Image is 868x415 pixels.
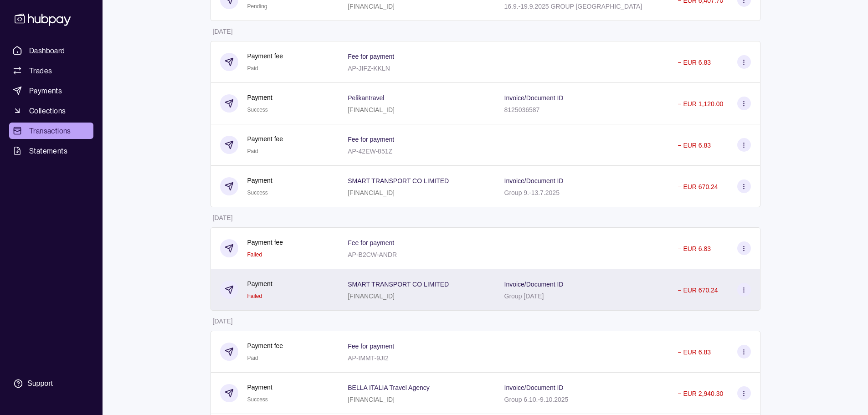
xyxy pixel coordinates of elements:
p: BELLA ITALIA Travel Agency [348,384,430,391]
span: Success [247,107,268,113]
p: Payment fee [247,134,283,144]
p: Payment fee [247,51,283,61]
div: Support [27,379,53,389]
p: SMART TRANSPORT CO LIMITED [348,281,449,288]
p: Group [DATE] [504,292,544,300]
p: [DATE] [213,28,233,35]
span: Dashboard [29,45,65,56]
p: [FINANCIAL_ID] [348,396,395,403]
p: Payment [247,279,272,289]
p: AP-42EW-851Z [348,148,392,155]
span: Pending [247,3,267,10]
p: − EUR 6.83 [678,142,711,149]
p: [FINANCIAL_ID] [348,106,395,113]
p: − EUR 6.83 [678,245,711,252]
p: [FINANCIAL_ID] [348,292,395,300]
a: Payments [9,82,93,99]
span: Transactions [29,125,71,136]
span: Success [247,190,268,196]
span: Paid [247,355,258,361]
span: Trades [29,65,52,76]
p: Fee for payment [348,343,394,350]
p: SMART TRANSPORT CO LIMITED [348,177,449,184]
p: − EUR 670.24 [678,183,718,190]
p: AP-B2CW-ANDR [348,251,397,258]
a: Dashboard [9,42,93,59]
p: Payment [247,382,272,392]
p: 8125036587 [504,106,540,113]
span: Failed [247,293,262,299]
p: [FINANCIAL_ID] [348,3,395,10]
p: − EUR 6.83 [678,348,711,356]
p: − EUR 2,940.30 [678,390,723,397]
a: Trades [9,62,93,79]
p: Fee for payment [348,53,394,60]
p: Invoice/Document ID [504,94,564,102]
span: Paid [247,65,258,72]
a: Collections [9,102,93,119]
span: Statements [29,145,67,156]
p: [FINANCIAL_ID] [348,189,395,196]
span: Paid [247,148,258,154]
p: Payment [247,92,272,102]
p: Payment [247,175,272,185]
p: AP-JIFZ-KKLN [348,65,390,72]
p: Invoice/Document ID [504,281,564,288]
span: Failed [247,251,262,258]
p: 16.9.-19.9.2025 GROUP [GEOGRAPHIC_DATA] [504,3,642,10]
p: Payment fee [247,341,283,351]
p: [DATE] [213,214,233,221]
span: Collections [29,105,66,116]
p: Pelikantravel [348,94,384,102]
p: − EUR 6.83 [678,59,711,66]
p: Fee for payment [348,239,394,246]
span: Success [247,396,268,403]
p: Group 6.10.-9.10.2025 [504,396,569,403]
p: Payment fee [247,237,283,247]
p: Invoice/Document ID [504,384,564,391]
a: Transactions [9,123,93,139]
p: Invoice/Document ID [504,177,564,184]
span: Payments [29,85,62,96]
p: Group 9.-13.7.2025 [504,189,560,196]
p: Fee for payment [348,136,394,143]
p: − EUR 1,120.00 [678,100,723,108]
a: Support [9,374,93,393]
p: AP-IMMT-9JI2 [348,354,388,362]
p: [DATE] [213,318,233,325]
p: − EUR 670.24 [678,287,718,294]
a: Statements [9,143,93,159]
